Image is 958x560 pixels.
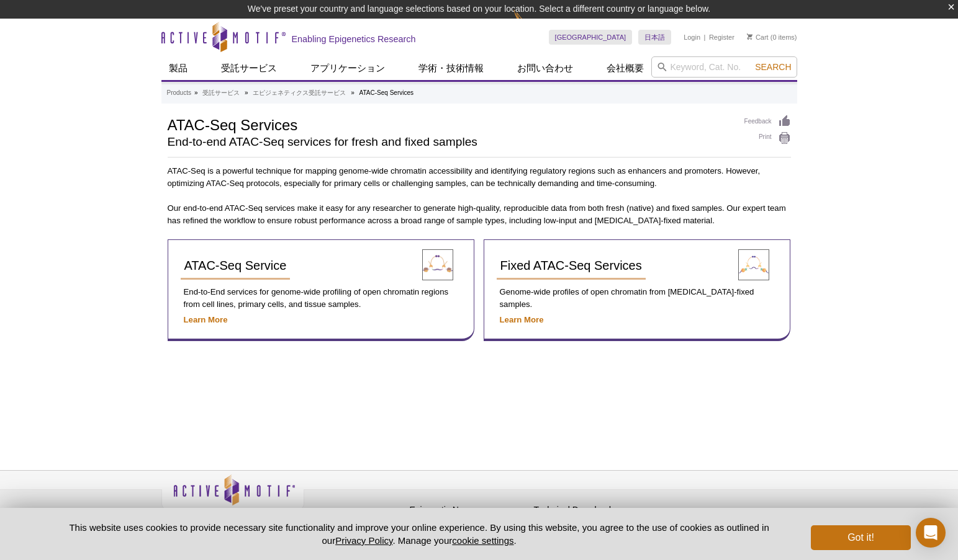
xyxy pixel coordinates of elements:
[738,249,769,280] img: Fixed ATAC-Seq Service
[709,33,734,42] a: Register
[534,505,652,515] h4: Technical Downloads
[167,87,191,99] a: Products
[513,9,546,38] img: Change Here
[184,259,287,272] span: ATAC-Seq Service
[161,471,304,521] img: Active Motif,
[202,87,240,99] a: 受託サービス
[599,56,651,80] a: 会社概要
[292,33,416,45] h2: Enabling Epigenetics Research
[410,505,528,515] h4: Epigenetic News
[651,56,797,78] input: Keyword, Cat. No.
[411,56,491,80] a: 学術・技術情報
[181,252,291,280] a: ATAC-Seq Service
[194,89,198,96] li: »
[168,202,791,227] p: Our end-to-end ATAC-Seq services make it easy for any researcher to generate high-quality, reprod...
[500,259,642,272] span: Fixed ATAC-Seq Services
[303,56,392,80] a: アプリケーション
[452,535,513,546] button: cookie settings
[811,525,910,550] button: Got it!
[497,252,646,280] a: Fixed ATAC-Seq Services
[181,286,461,311] p: End-to-End services for genome-wide profiling of open chromatin regions from cell lines, primary ...
[744,131,791,145] a: Print
[658,492,751,520] table: Click to Verify - This site chose Symantec SSL for secure e-commerce and confidential communicati...
[510,56,581,80] a: お問い合わせ
[747,30,797,45] li: (0 items)
[549,30,633,45] a: [GEOGRAPHIC_DATA]
[916,518,946,548] div: Open Intercom Messenger
[253,87,346,99] a: エピジェネティクス受託サービス
[245,89,248,96] li: »
[751,61,795,73] button: Search
[168,165,791,190] p: ATAC-Seq is a powerful technique for mapping genome-wide chromatin accessibility and identifying ...
[310,503,359,522] a: Privacy Policy
[747,33,752,40] img: Your Cart
[497,286,777,311] p: Genome-wide profiles of open chromatin from [MEDICAL_DATA]-fixed samples.
[168,115,732,133] h1: ATAC-Seq Services
[744,115,791,128] a: Feedback
[422,249,453,280] img: ATAC-Seq Service
[48,521,791,547] p: This website uses cookies to provide necessary site functionality and improve your online experie...
[638,30,671,45] a: 日本語
[161,56,195,80] a: 製品
[351,89,355,96] li: »
[747,33,769,42] a: Cart
[214,56,284,80] a: 受託サービス
[359,89,413,96] li: ATAC-Seq Services
[684,33,700,42] a: Login
[168,136,732,148] h2: End-to-end ATAC-Seq services for fresh and fixed samples
[500,315,544,324] a: Learn More
[184,315,228,324] a: Learn More
[704,30,706,45] li: |
[335,535,392,546] a: Privacy Policy
[755,62,791,72] span: Search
